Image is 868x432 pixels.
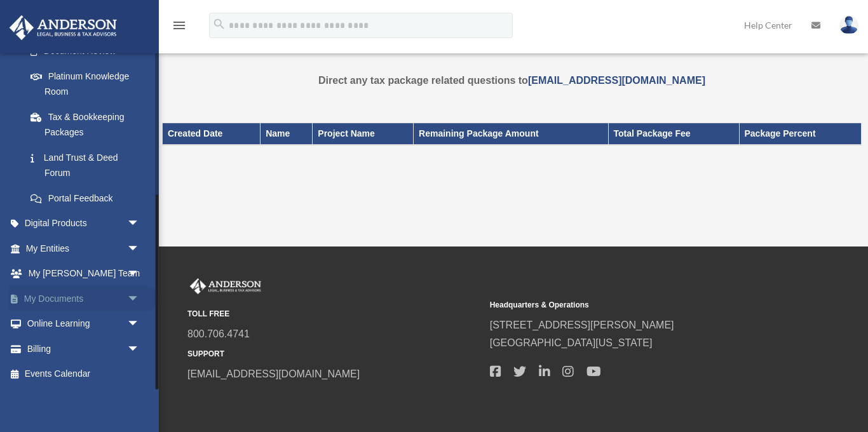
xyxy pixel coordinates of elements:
[608,123,739,145] th: Total Package Fee
[127,311,153,337] span: arrow_drop_down
[528,75,705,86] a: [EMAIL_ADDRESS][DOMAIN_NAME]
[9,261,159,287] a: My [PERSON_NAME] Teamarrow_drop_down
[212,17,226,31] i: search
[490,337,653,348] a: [GEOGRAPHIC_DATA][US_STATE]
[414,123,608,145] th: Remaining Package Amount
[127,211,153,237] span: arrow_drop_down
[318,75,705,86] strong: Direct any tax package related questions to
[163,123,261,145] th: Created Date
[9,361,159,387] a: Events Calendar
[187,328,250,339] a: 800.706.4741
[739,123,862,145] th: Package Percent
[187,368,360,379] a: [EMAIL_ADDRESS][DOMAIN_NAME]
[9,236,159,261] a: My Entitiesarrow_drop_down
[9,336,159,361] a: Billingarrow_drop_down
[187,278,264,295] img: Anderson Advisors Platinum Portal
[127,261,153,287] span: arrow_drop_down
[127,336,153,362] span: arrow_drop_down
[172,18,187,33] i: menu
[127,236,153,262] span: arrow_drop_down
[313,123,414,145] th: Project Name
[261,123,313,145] th: Name
[490,320,674,330] a: [STREET_ADDRESS][PERSON_NAME]
[18,145,159,186] a: Land Trust & Deed Forum
[187,307,481,321] small: TOLL FREE
[127,286,153,312] span: arrow_drop_down
[6,15,121,40] img: Anderson Advisors Platinum Portal
[839,16,858,34] img: User Pic
[490,299,783,312] small: Headquarters & Operations
[18,104,153,145] a: Tax & Bookkeeping Packages
[18,64,159,104] a: Platinum Knowledge Room
[9,311,159,337] a: Online Learningarrow_drop_down
[18,186,159,211] a: Portal Feedback
[9,211,159,236] a: Digital Productsarrow_drop_down
[187,348,481,361] small: SUPPORT
[9,286,159,311] a: My Documentsarrow_drop_down
[172,22,187,33] a: menu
